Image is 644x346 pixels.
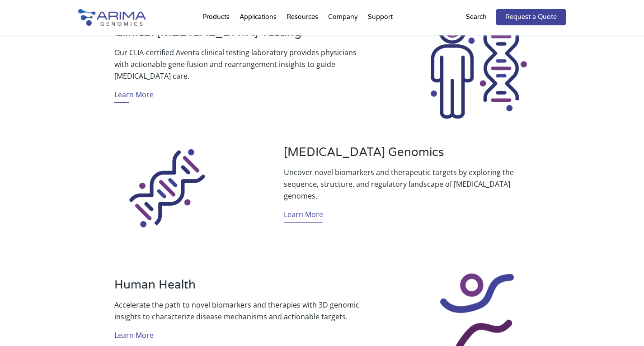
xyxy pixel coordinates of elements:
h3: Clinical [MEDICAL_DATA] Testing [114,25,360,47]
div: Widget de chat [599,303,644,346]
h3: [MEDICAL_DATA] Genomics [284,145,530,166]
a: Learn More [284,209,323,223]
a: Learn More [114,89,154,103]
p: Search [466,11,487,23]
img: Clinical Testing Icon [423,14,530,121]
img: Sequencing_Icon_Arima Genomics [114,133,221,241]
h3: Human Health [114,278,360,299]
p: Uncover novel biomarkers and therapeutic targets by exploring the sequence, structure, and regula... [284,166,530,202]
a: Request a Quote [496,9,566,25]
p: Accelerate the path to novel biomarkers and therapies with 3D genomic insights to characterize di... [114,299,360,322]
img: Arima-Genomics-logo [78,9,146,26]
a: Learn More [114,329,154,343]
iframe: Chat Widget [599,303,644,346]
p: Our CLIA-certified Aventa clinical testing laboratory provides physicians with actionable gene fu... [114,47,360,82]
